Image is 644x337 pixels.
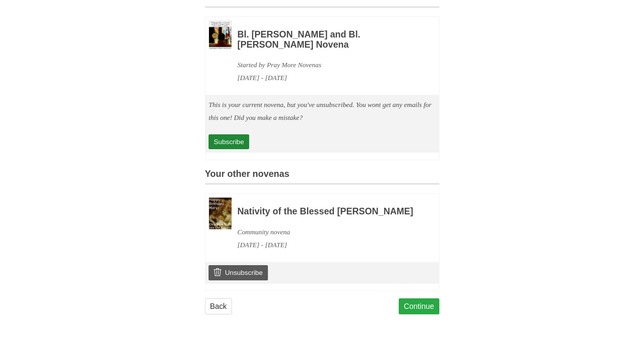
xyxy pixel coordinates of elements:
[237,207,418,217] h3: Nativity of the Blessed [PERSON_NAME]
[237,59,418,71] div: Started by Pray More Novenas
[237,239,418,251] div: [DATE] - [DATE]
[209,134,249,149] a: Subscribe
[209,21,232,49] img: Novena image
[237,71,418,84] div: [DATE] - [DATE]
[205,298,232,314] a: Back
[209,265,268,280] a: Unsubscribe
[209,101,432,121] em: This is your current novena, but you've unsubscribed. You wont get any emails for this one! Did y...
[209,198,232,230] img: Novena image
[237,226,418,239] div: Community novena
[205,169,439,184] h3: Your other novenas
[399,298,439,314] a: Continue
[237,30,418,50] h3: Bl. [PERSON_NAME] and Bl. [PERSON_NAME] Novena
